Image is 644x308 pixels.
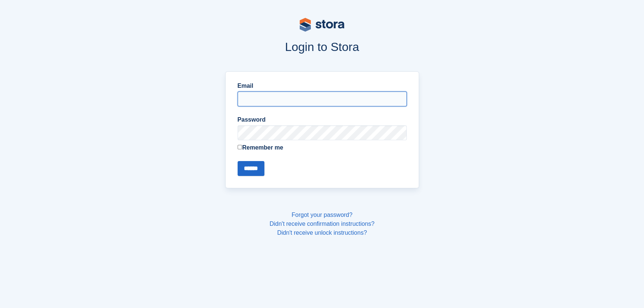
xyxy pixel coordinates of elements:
h1: Login to Stora [83,40,561,54]
label: Remember me [238,143,407,152]
img: stora-logo-53a41332b3708ae10de48c4981b4e9114cc0af31d8433b30ea865607fb682f29.svg [300,18,344,32]
a: Didn't receive confirmation instructions? [270,221,374,227]
input: Remember me [238,145,242,150]
label: Email [238,81,407,90]
a: Forgot your password? [292,212,352,218]
a: Didn't receive unlock instructions? [277,230,367,236]
label: Password [238,115,407,124]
